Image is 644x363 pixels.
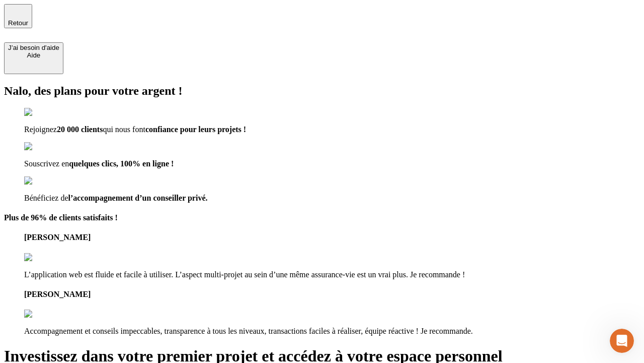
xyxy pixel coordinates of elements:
span: l’accompagnement d’un conseiller privé. [68,194,208,202]
img: checkmark [24,142,67,151]
span: Retour [8,19,28,27]
span: Souscrivez en [24,159,69,168]
p: Accompagnement et conseils impeccables, transparence à tous les niveaux, transactions faciles à r... [24,327,640,336]
iframe: Intercom live chat [610,329,634,353]
h4: [PERSON_NAME] [24,290,640,299]
p: L’application web est fluide et facile à utiliser. L’aspect multi-projet au sein d’une même assur... [24,270,640,279]
img: checkmark [24,176,67,186]
img: reviews stars [24,310,74,319]
span: quelques clics, 100% en ligne ! [69,159,174,168]
img: reviews stars [24,253,74,262]
button: J’ai besoin d'aideAide [4,42,63,74]
div: J’ai besoin d'aide [8,44,59,51]
img: checkmark [24,108,67,117]
span: confiance pour leurs projets ! [145,125,246,134]
h2: Nalo, des plans pour votre argent ! [4,84,640,98]
span: qui nous font [103,125,145,134]
h4: [PERSON_NAME] [24,233,640,242]
div: Aide [8,51,59,59]
span: 20 000 clients [57,125,103,134]
span: Bénéficiez de [24,194,68,202]
button: Retour [4,4,32,28]
span: Rejoignez [24,125,57,134]
h4: Plus de 96% de clients satisfaits ! [4,213,640,222]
